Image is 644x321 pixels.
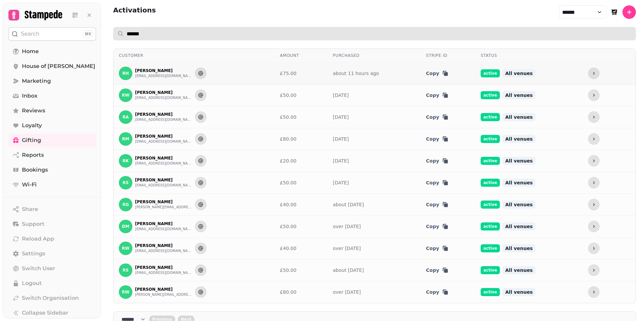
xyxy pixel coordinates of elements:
button: Copy [426,223,449,230]
button: more [588,221,600,232]
div: Amount [280,53,322,58]
span: RK [123,158,129,163]
button: more [588,155,600,167]
a: Reports [8,148,96,162]
span: Switch User [22,264,55,273]
span: active [481,69,500,77]
span: RW [122,290,129,294]
a: Loyalty [8,119,96,132]
button: [EMAIL_ADDRESS][DOMAIN_NAME] [135,73,192,79]
div: Stripe ID [426,53,470,58]
a: about [DATE] [333,202,364,207]
div: £50.00 [280,92,322,99]
button: [EMAIL_ADDRESS][DOMAIN_NAME] [135,95,192,101]
div: Purchased [333,53,415,58]
button: Send to [195,243,206,254]
span: Share [22,205,38,213]
span: All venues [503,91,536,99]
button: more [588,90,600,101]
div: Customer [119,53,269,58]
span: RS [123,180,129,185]
span: RW [122,93,129,98]
button: [EMAIL_ADDRESS][DOMAIN_NAME] [135,161,192,166]
span: All venues [503,266,536,274]
p: [PERSON_NAME] [135,68,192,73]
span: RG [122,202,129,207]
div: £40.00 [280,245,322,252]
span: All venues [503,244,536,252]
span: active [481,201,500,209]
button: more [588,133,600,145]
button: Send to [195,68,206,79]
span: Inbox [22,92,37,100]
span: All venues [503,179,536,187]
button: Send to [195,199,206,210]
span: Loyalty [22,121,42,130]
span: active [481,288,500,296]
span: RM [122,137,129,141]
span: All venues [503,288,536,296]
span: All venues [503,222,536,230]
span: active [481,266,500,274]
p: [PERSON_NAME] [135,112,192,117]
div: £40.00 [280,201,322,208]
button: Collapse Sidebar [8,306,96,320]
span: active [481,157,500,165]
button: Copy [426,92,449,99]
p: [PERSON_NAME] [135,90,192,95]
p: [PERSON_NAME] [135,177,192,183]
span: RW [122,246,129,251]
div: £20.00 [280,157,322,164]
button: Copy [426,245,449,252]
span: active [481,113,500,121]
span: All venues [503,113,536,121]
a: over [DATE] [333,246,361,251]
a: Reviews [8,104,96,117]
span: active [481,91,500,99]
span: Reload App [22,235,54,243]
div: £50.00 [280,114,322,120]
a: House of [PERSON_NAME] [8,60,96,73]
span: Logout [22,279,42,287]
span: RH [122,71,129,76]
button: [EMAIL_ADDRESS][DOMAIN_NAME] [135,117,192,122]
a: about [DATE] [333,267,364,273]
span: active [481,244,500,252]
span: active [481,222,500,230]
span: Wi-Fi [22,181,37,189]
a: Inbox [8,89,96,103]
span: RA [123,115,129,119]
div: ⌘K [83,30,93,38]
a: over [DATE] [333,289,361,295]
span: All venues [503,135,536,143]
button: more [588,199,600,210]
button: more [588,177,600,188]
span: Marketing [22,77,51,85]
span: Bookings [22,166,48,174]
p: [PERSON_NAME] [135,243,192,248]
div: £50.00 [280,267,322,274]
span: Collapse Sidebar [22,309,68,317]
span: All venues [503,157,536,165]
a: Settings [8,247,96,260]
button: Copy [426,179,449,186]
a: about 11 hours ago [333,71,379,76]
div: £80.00 [280,136,322,142]
button: Search⌘K [8,27,96,41]
button: Support [8,217,96,231]
span: RS [123,268,129,273]
a: [DATE] [333,158,349,164]
button: Copy [426,136,449,142]
div: £50.00 [280,223,322,230]
div: £75.00 [280,70,322,77]
a: [DATE] [333,93,349,98]
p: [PERSON_NAME] [135,134,192,139]
span: active [481,179,500,187]
a: Home [8,45,96,58]
a: Marketing [8,74,96,88]
button: [PERSON_NAME][EMAIL_ADDRESS][PERSON_NAME][DOMAIN_NAME] [135,292,192,297]
button: [EMAIL_ADDRESS][DOMAIN_NAME] [135,183,192,188]
button: [EMAIL_ADDRESS][DOMAIN_NAME] [135,270,192,276]
button: Send to [195,90,206,101]
button: more [588,264,600,276]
